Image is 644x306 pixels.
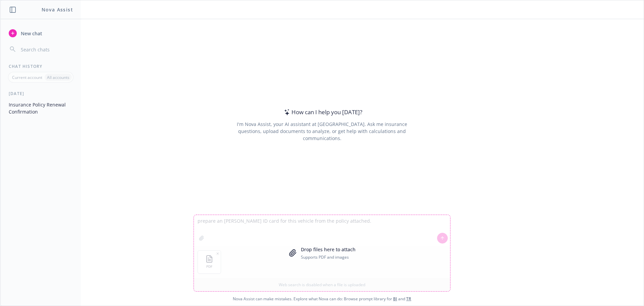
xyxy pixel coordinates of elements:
[1,63,81,69] div: Chat History
[19,30,42,37] span: New chat
[3,292,641,306] span: Nova Assist can make mistakes. Explore what Nova can do: Browse prompt library for and
[6,27,75,39] button: New chat
[19,45,73,54] input: Search chats
[12,75,42,80] p: Current account
[47,75,69,80] p: All accounts
[393,296,397,302] a: BI
[1,91,81,96] div: [DATE]
[301,246,356,253] p: Drop files here to attach
[227,121,416,142] div: I'm Nova Assist, your AI assistant at [GEOGRAPHIC_DATA]. Ask me insurance questions, upload docum...
[301,254,356,260] p: Supports PDF and images
[282,108,362,117] div: How can I help you [DATE]?
[42,6,73,13] h1: Nova Assist
[6,99,75,117] button: Insurance Policy Renewal Confirmation
[406,296,411,302] a: TR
